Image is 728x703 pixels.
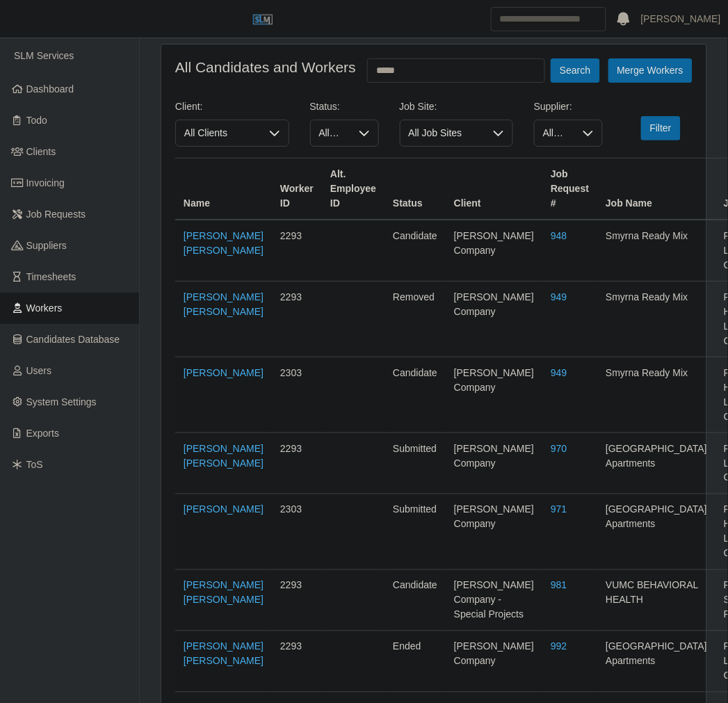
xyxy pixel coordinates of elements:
[446,570,542,631] td: [PERSON_NAME] Company - Special Projects
[176,120,261,146] span: All Clients
[641,116,681,140] button: Filter
[535,120,574,146] span: All Suppliers
[385,220,446,282] td: candidate
[272,570,322,631] td: 2293
[184,504,264,515] a: [PERSON_NAME]
[184,443,264,469] a: [PERSON_NAME] [PERSON_NAME]
[446,159,542,220] th: Client
[26,115,47,126] span: Todo
[272,357,322,433] td: 2303
[26,240,67,251] span: Suppliers
[385,631,446,693] td: ended
[608,58,693,83] button: Merge Workers
[184,230,264,256] a: [PERSON_NAME] [PERSON_NAME]
[597,494,715,570] td: [GEOGRAPHIC_DATA] Apartments
[252,9,273,30] img: SLM Logo
[551,443,567,454] a: 970
[597,570,715,631] td: VUMC BEHAVIORAL HEALTH
[385,282,446,357] td: removed
[446,494,542,570] td: [PERSON_NAME] Company
[597,631,715,693] td: [GEOGRAPHIC_DATA] Apartments
[310,99,341,114] label: Status:
[272,631,322,693] td: 2293
[272,282,322,357] td: 2293
[534,99,572,114] label: Supplier:
[385,570,446,631] td: candidate
[26,396,97,407] span: System Settings
[26,209,86,220] span: Job Requests
[446,220,542,282] td: [PERSON_NAME] Company
[446,433,542,494] td: [PERSON_NAME] Company
[26,177,65,188] span: Invoicing
[272,433,322,494] td: 2293
[26,334,120,345] span: Candidates Database
[400,99,437,114] label: Job Site:
[597,433,715,494] td: [GEOGRAPHIC_DATA] Apartments
[272,159,322,220] th: Worker ID
[551,367,567,378] a: 949
[597,220,715,282] td: Smyrna Ready Mix
[26,459,43,470] span: ToS
[597,282,715,357] td: Smyrna Ready Mix
[551,504,567,515] a: 971
[26,271,76,282] span: Timesheets
[385,494,446,570] td: submitted
[26,302,63,314] span: Workers
[385,357,446,433] td: candidate
[26,428,59,439] span: Exports
[385,159,446,220] th: Status
[26,83,74,95] span: Dashboard
[542,159,597,220] th: Job Request #
[311,120,350,146] span: All Statuses
[184,641,264,667] a: [PERSON_NAME] [PERSON_NAME]
[175,99,203,114] label: Client:
[272,220,322,282] td: 2293
[272,494,322,570] td: 2303
[551,291,567,302] a: 949
[491,7,606,31] input: Search
[597,357,715,433] td: Smyrna Ready Mix
[551,58,599,83] button: Search
[597,159,715,220] th: Job Name
[551,641,567,652] a: 992
[446,631,542,693] td: [PERSON_NAME] Company
[175,159,272,220] th: Name
[446,357,542,433] td: [PERSON_NAME] Company
[446,282,542,357] td: [PERSON_NAME] Company
[26,365,52,376] span: Users
[322,159,385,220] th: Alt. Employee ID
[184,580,264,606] a: [PERSON_NAME] [PERSON_NAME]
[14,50,74,61] span: SLM Services
[385,433,446,494] td: submitted
[641,12,721,26] a: [PERSON_NAME]
[26,146,56,157] span: Clients
[184,367,264,378] a: [PERSON_NAME]
[184,291,264,317] a: [PERSON_NAME] [PERSON_NAME]
[551,230,567,241] a: 948
[175,58,356,76] h4: All Candidates and Workers
[401,120,485,146] span: All Job Sites
[551,580,567,591] a: 981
